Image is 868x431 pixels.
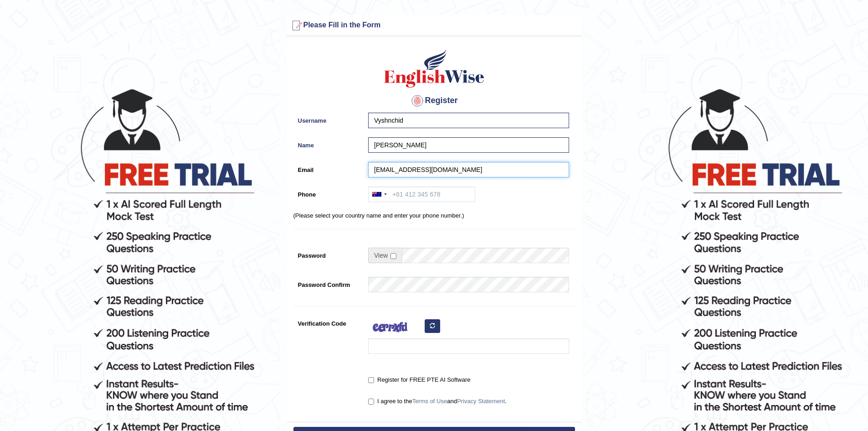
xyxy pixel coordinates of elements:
label: Phone [293,187,364,199]
label: Username [293,113,364,125]
a: Terms of Use [412,398,447,405]
input: Show/Hide Password [390,253,396,259]
input: I agree to theTerms of UseandPrivacy Statement. [368,399,374,405]
label: I agree to the and . [368,397,507,406]
a: Privacy Statement [457,398,505,405]
label: Password Confirm [293,277,364,289]
div: Australia: +61 [369,187,390,202]
h3: Please Fill in the Form [289,18,580,33]
label: Register for FREE PTE AI Software [368,375,470,384]
label: Verification Code [293,316,364,328]
p: (Please select your country name and enter your phone number.) [293,211,575,220]
label: Password [293,248,364,260]
img: Logo of English Wise create a new account for intelligent practice with AI [382,48,486,89]
h4: Register [293,93,575,108]
label: Name [293,137,364,150]
label: Email [293,162,364,174]
input: Register for FREE PTE AI Software [368,377,374,383]
input: +61 412 345 678 [368,187,475,202]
